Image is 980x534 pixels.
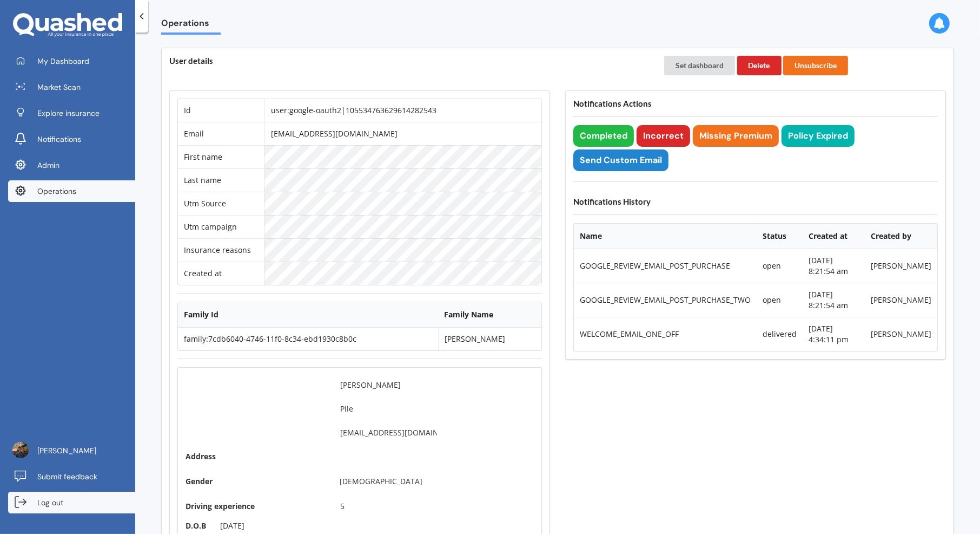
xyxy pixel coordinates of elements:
[757,224,803,249] th: Status
[574,283,757,317] td: GOOGLE_REVIEW_EMAIL_POST_PURCHASE_TWO
[186,476,213,486] span: Gender
[573,197,938,207] h4: Notifications History
[865,283,937,317] td: [PERSON_NAME]
[574,249,757,283] td: GOOGLE_REVIEW_EMAIL_POST_PURCHASE
[186,451,325,462] span: Address
[161,18,221,32] span: Operations
[757,317,803,351] td: delivered
[37,56,89,67] span: My Dashboard
[573,149,668,171] button: Send Custom Email
[8,180,135,202] a: Operations
[8,50,135,72] a: My Dashboard
[178,302,438,328] th: Family Id
[37,134,81,145] span: Notifications
[186,501,325,512] span: Driving experience
[803,224,865,249] th: Created at
[757,249,803,283] td: open
[37,497,63,508] span: Log out
[264,99,541,122] td: user:google-oauth2|105534763629614282543
[865,317,937,351] td: [PERSON_NAME]
[264,122,541,145] td: [EMAIL_ADDRESS][DOMAIN_NAME]
[574,224,757,249] th: Name
[438,328,541,350] td: [PERSON_NAME]
[37,471,97,482] span: Submit feedback
[803,317,865,351] td: [DATE] 4:34:11 pm
[865,249,937,283] td: [PERSON_NAME]
[803,283,865,317] td: [DATE] 8:21:54 am
[637,125,690,147] button: Incorrect
[178,122,264,145] td: Email
[178,145,264,168] td: First name
[573,99,938,109] h4: Notifications Actions
[330,447,447,466] input: Address
[782,125,855,147] button: Policy Expired
[8,154,135,176] a: Admin
[783,56,848,75] button: Unsubscribe
[178,99,264,122] td: Id
[178,328,438,350] td: family:7cdb6040-4746-11f0-8c34-ebd1930c8b0c
[178,262,264,285] td: Created at
[37,108,100,119] span: Explore insurance
[438,302,541,328] th: Family Name
[37,160,59,171] span: Admin
[573,125,634,147] button: Completed
[8,128,135,150] a: Notifications
[330,497,447,516] input: Driving experience
[186,520,206,531] div: D.O.B
[737,56,782,75] button: Delete
[178,192,264,215] td: Utm Source
[178,238,264,262] td: Insurance reasons
[664,56,735,75] button: Set dashboard
[37,445,96,456] span: [PERSON_NAME]
[8,440,135,461] a: [PERSON_NAME]
[211,520,253,531] div: [DATE]
[574,317,757,351] td: WELCOME_EMAIL_ONE_OFF
[37,82,81,93] span: Market Scan
[757,283,803,317] td: open
[8,492,135,513] a: Log out
[8,466,135,487] a: Submit feedback
[12,442,29,458] img: ACg8ocJLa-csUtcL-80ItbA20QSwDJeqfJvWfn8fgM9RBEIPTcSLDHdf=s96-c
[693,125,779,147] button: Missing Premium
[169,56,649,66] h4: User details
[803,249,865,283] td: [DATE] 8:21:54 am
[37,186,76,197] span: Operations
[178,168,264,192] td: Last name
[8,102,135,124] a: Explore insurance
[178,215,264,238] td: Utm campaign
[865,224,937,249] th: Created by
[8,76,135,98] a: Market Scan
